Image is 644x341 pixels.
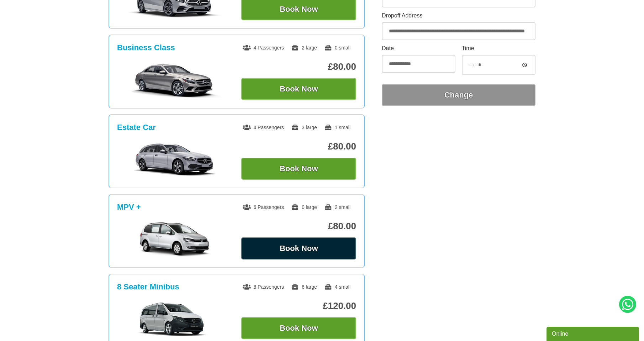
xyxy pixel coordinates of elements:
[117,123,156,132] h3: Estate Car
[241,317,356,339] button: Book Now
[324,284,350,290] span: 4 small
[324,45,350,51] span: 0 small
[291,204,317,210] span: 0 large
[243,125,284,130] span: 4 Passengers
[117,43,175,52] h3: Business Class
[241,141,356,152] p: £80.00
[291,125,317,130] span: 3 large
[241,237,356,259] button: Book Now
[324,125,350,130] span: 1 small
[117,203,141,212] h3: MPV +
[241,300,356,311] p: £120.00
[243,45,284,51] span: 4 Passengers
[291,45,317,51] span: 2 large
[117,282,179,292] h3: 8 Seater Minibus
[382,46,455,51] label: Date
[324,204,350,210] span: 2 small
[241,158,356,180] button: Book Now
[121,142,228,178] img: Estate Car
[121,62,228,98] img: Business Class
[121,301,228,337] img: 8 Seater Minibus
[291,284,317,290] span: 6 large
[462,46,535,51] label: Time
[241,78,356,100] button: Book Now
[243,204,284,210] span: 6 Passengers
[241,61,356,72] p: £80.00
[382,13,535,19] label: Dropoff Address
[241,221,356,232] p: £80.00
[243,284,284,290] span: 8 Passengers
[121,222,228,257] img: MPV +
[547,325,640,341] iframe: chat widget
[382,84,535,106] button: Change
